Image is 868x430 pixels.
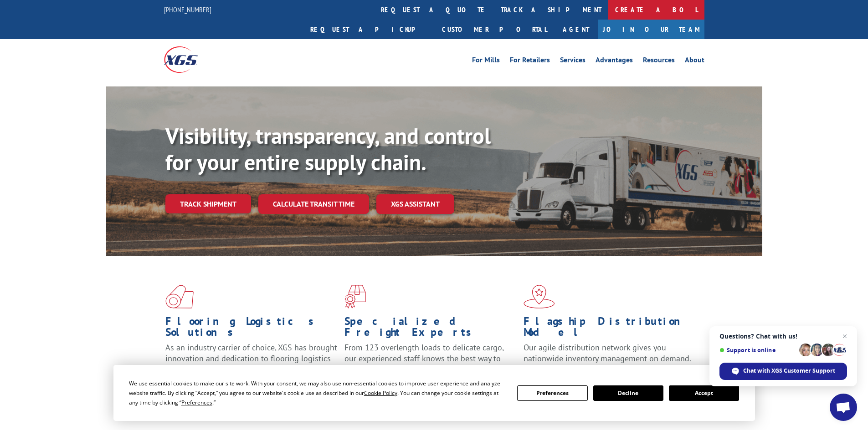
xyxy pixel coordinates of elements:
img: xgs-icon-flagship-distribution-model-red [524,285,555,309]
button: Preferences [517,385,587,401]
a: Join Our Team [598,20,704,39]
span: Our agile distribution network gives you nationwide inventory management on demand. [524,342,691,364]
div: Cookie Consent Prompt [113,365,755,421]
a: [PHONE_NUMBER] [164,5,211,14]
a: Track shipment [165,194,251,213]
a: Customer Portal [435,20,554,39]
span: Questions? Chat with us! [719,333,847,340]
h1: Flagship Distribution Model [524,316,696,342]
a: XGS ASSISTANT [376,194,454,214]
p: From 123 overlength loads to delicate cargo, our experienced staff knows the best way to move you... [344,342,517,383]
span: Preferences [181,399,212,406]
img: xgs-icon-total-supply-chain-intelligence-red [165,285,194,309]
a: For Mills [472,56,500,66]
span: Support is online [719,347,796,354]
a: For Retailers [510,56,550,66]
div: We use essential cookies to make our site work. With your consent, we may also use non-essential ... [129,379,506,407]
a: Agent [554,20,598,39]
span: Chat with XGS Customer Support [743,367,835,375]
h1: Flooring Logistics Solutions [165,316,338,342]
span: As an industry carrier of choice, XGS has brought innovation and dedication to flooring logistics... [165,342,337,374]
button: Decline [593,385,663,401]
a: Services [560,56,586,66]
a: Request a pickup [303,20,435,39]
button: Accept [669,385,739,401]
a: Calculate transit time [258,194,369,214]
a: Advantages [596,56,633,66]
span: Cookie Policy [364,389,397,397]
b: Visibility, transparency, and control for your entire supply chain. [165,121,491,176]
h1: Specialized Freight Experts [344,316,517,342]
a: About [685,56,704,66]
a: Resources [643,56,675,66]
a: Open chat [830,394,857,421]
img: xgs-icon-focused-on-flooring-red [344,285,366,309]
span: Chat with XGS Customer Support [719,363,847,380]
